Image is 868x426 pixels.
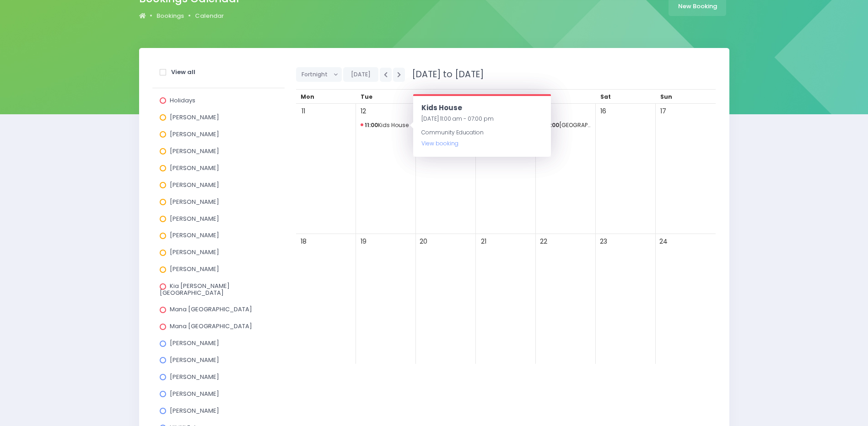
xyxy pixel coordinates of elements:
[365,121,378,129] strong: 11:00
[170,113,219,122] span: [PERSON_NAME]
[421,128,484,147] span: Community Education
[170,406,219,415] span: [PERSON_NAME]
[301,93,314,101] span: Mon
[170,389,219,398] span: [PERSON_NAME]
[170,197,219,206] span: [PERSON_NAME]
[597,235,609,248] span: 23
[170,305,252,314] span: Mana [GEOGRAPHIC_DATA]
[170,322,252,330] span: Mana [GEOGRAPHIC_DATA]
[357,235,370,248] span: 19
[657,105,669,117] span: 17
[361,120,411,131] span: Kids House
[297,235,310,248] span: 18
[170,356,219,364] span: [PERSON_NAME]
[361,93,372,101] span: Tue
[540,93,548,101] span: Fri
[600,93,611,101] span: Sat
[170,373,219,381] span: [PERSON_NAME]
[297,105,310,117] span: 11
[421,139,458,147] a: View booking
[170,164,219,172] span: [PERSON_NAME]
[421,113,543,124] div: [DATE] 11:00 am - 07:00 pm
[160,282,230,297] span: Kia [PERSON_NAME][GEOGRAPHIC_DATA]
[170,231,219,240] span: [PERSON_NAME]
[477,235,490,248] span: 21
[170,181,219,189] span: [PERSON_NAME]
[170,96,195,105] span: Holidays
[170,214,219,223] span: [PERSON_NAME]
[170,130,219,138] span: [PERSON_NAME]
[171,68,195,76] strong: View all
[156,11,184,21] a: Bookings
[195,11,224,21] a: Calendar
[417,235,430,248] span: 20
[406,68,484,80] span: [DATE] to [DATE]
[170,339,219,347] span: [PERSON_NAME]
[421,93,434,101] span: Wed
[302,68,330,81] span: Fortnight
[343,67,378,82] button: [DATE]
[421,103,462,112] span: Kids House
[296,67,342,82] button: Fortnight
[537,235,550,248] span: 22
[545,121,559,129] strong: 10:00
[540,120,591,131] span: St Andrews Kindergarten
[657,235,669,248] span: 24
[597,105,609,117] span: 16
[170,248,219,256] span: [PERSON_NAME]
[357,105,370,117] span: 12
[170,265,219,273] span: [PERSON_NAME]
[660,93,672,101] span: Sun
[170,147,219,155] span: [PERSON_NAME]
[480,93,493,101] span: Thu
